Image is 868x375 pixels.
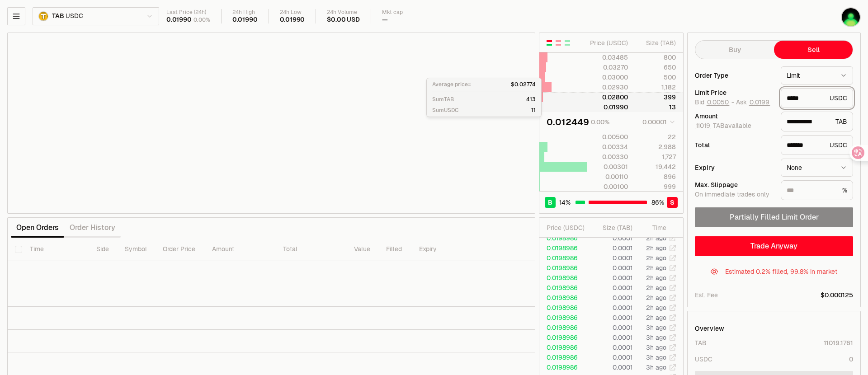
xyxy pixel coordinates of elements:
time: 3h ago [646,353,666,361]
td: 0.0001 [591,253,633,263]
div: 0.00334 [588,142,628,151]
div: 24h Low [280,9,305,16]
div: 1,727 [636,152,676,161]
time: 2h ago [646,284,666,292]
time: 2h ago [646,294,666,302]
td: 0.0198986 [539,352,591,362]
div: $0.00 USD [327,16,359,24]
span: Ask [736,98,770,107]
div: 11019.1761 [824,338,853,347]
td: 0.0198986 [539,233,591,243]
button: Trade Anyway [695,236,853,256]
td: 0.0001 [591,342,633,352]
button: None [781,159,853,177]
th: Side [89,238,118,261]
time: 2h ago [646,264,666,272]
div: Size ( TAB ) [598,223,632,232]
div: Price ( USDC ) [588,38,628,47]
div: 999 [636,182,676,191]
div: 650 [636,63,676,72]
div: 0.00% [591,117,609,127]
span: B [548,198,552,207]
div: Total [695,142,774,148]
td: 0.0001 [591,243,633,253]
span: $0.000125 [821,291,853,300]
div: Overview [695,324,724,333]
td: 0.0001 [591,303,633,313]
td: 0.0198986 [539,263,591,273]
div: 399 [636,93,676,102]
td: 0.0198986 [539,283,591,293]
p: $0.02774 [511,81,536,88]
div: Estimated 0.2% filled, 99.8% in market [725,267,837,276]
th: Expiry [412,238,476,261]
div: 2,988 [636,142,676,151]
div: 0.012449 [547,116,589,128]
p: 413 [526,96,536,103]
time: 2h ago [646,234,666,242]
td: 0.0198986 [539,323,591,333]
div: Limit Price [695,89,774,96]
div: TAB [781,112,853,131]
div: 0.01990 [280,16,305,24]
div: 1,182 [636,83,676,92]
div: % [781,180,853,200]
td: 0.0198986 [539,293,591,303]
div: Size ( TAB ) [636,38,676,47]
div: 800 [636,53,676,62]
td: 0.0198986 [539,253,591,263]
td: 0.0001 [591,352,633,362]
img: TAB Logo [39,12,48,21]
span: TAB [52,12,64,20]
iframe: Financial Chart [8,33,535,213]
div: 0.03270 [588,63,628,72]
th: Time [23,238,89,261]
button: Show Sell Orders Only [555,39,562,47]
td: 0.0001 [591,333,633,342]
td: 0.0198986 [539,333,591,342]
div: Last Price (24h) [166,9,210,16]
div: 0.00301 [588,162,628,171]
th: Order Price [156,238,205,261]
th: Symbol [118,238,156,261]
button: Show Buy Orders Only [564,39,571,47]
button: 0.0050 [706,98,730,106]
div: 0.01990 [166,16,192,24]
button: Limit [781,66,853,84]
th: Total [276,238,347,261]
div: Expiry [695,164,774,171]
time: 2h ago [646,314,666,322]
div: On immediate trades only [695,191,774,199]
td: 0.0001 [591,362,633,372]
time: 2h ago [646,254,666,262]
time: 3h ago [646,323,666,332]
td: 0.0198986 [539,273,591,283]
button: Order History [64,219,121,237]
button: 11019 [695,122,711,129]
div: 500 [636,73,676,82]
button: 0.00001 [640,117,676,127]
span: 86 % [651,198,664,207]
time: 2h ago [646,274,666,282]
time: 3h ago [646,343,666,352]
td: 0.0001 [591,313,633,323]
div: Time [640,223,666,232]
td: 0.0198986 [539,313,591,323]
div: 24h Volume [327,9,359,16]
button: Open Orders [11,219,64,237]
td: 0.0198986 [539,362,591,372]
div: 896 [636,172,676,181]
span: S [670,198,675,207]
div: 0.02800 [588,93,628,102]
button: Sell [774,41,853,59]
div: 0.00110 [588,172,628,181]
td: 0.0001 [591,293,633,303]
span: TAB available [695,122,751,130]
div: 0.00330 [588,152,628,161]
p: 11 [531,107,536,114]
div: Price ( USDC ) [547,223,590,232]
time: 3h ago [646,333,666,342]
div: Est. Fee [695,291,718,300]
th: Filled [379,238,412,261]
div: USDC [781,135,853,155]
